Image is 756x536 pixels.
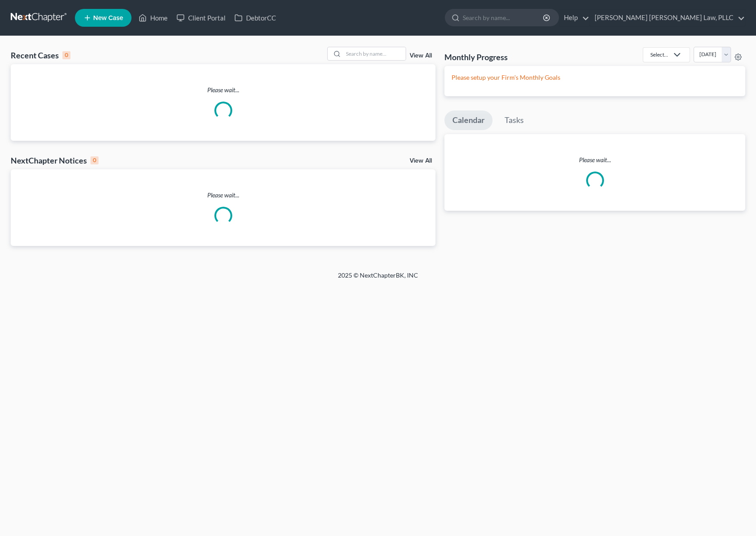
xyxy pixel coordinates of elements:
[497,110,532,130] a: Tasks
[559,10,589,26] a: Help
[172,10,230,26] a: Client Portal
[650,51,668,58] div: Select...
[452,73,738,82] p: Please setup your Firm's Monthly Goals
[90,156,99,164] div: 0
[444,52,508,62] h3: Monthly Progress
[410,158,432,164] a: View All
[444,155,745,164] p: Please wait...
[343,47,406,60] input: Search by name...
[11,86,436,94] p: Please wait...
[444,110,493,130] a: Calendar
[11,155,99,166] div: NextChapter Notices
[124,271,632,287] div: 2025 © NextChapterBK, INC
[11,50,70,61] div: Recent Cases
[93,15,123,21] span: New Case
[230,10,280,26] a: DebtorCC
[62,51,70,59] div: 0
[410,53,432,59] a: View All
[134,10,172,26] a: Home
[11,191,436,200] p: Please wait...
[463,9,544,26] input: Search by name...
[590,10,745,26] a: [PERSON_NAME] [PERSON_NAME] Law, PLLC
